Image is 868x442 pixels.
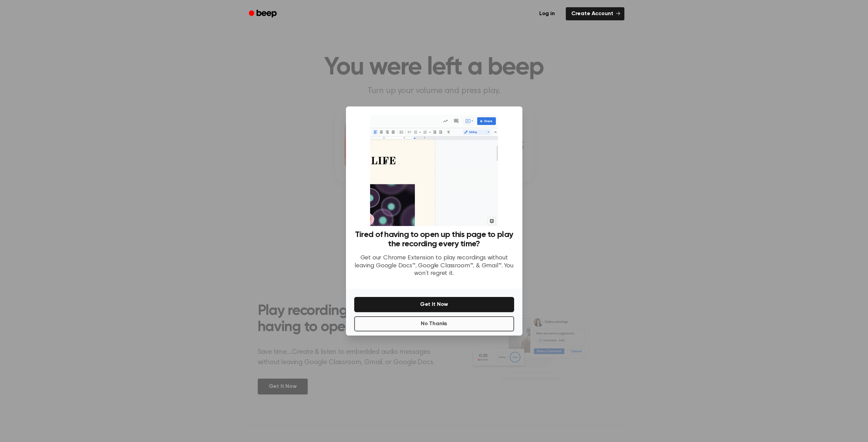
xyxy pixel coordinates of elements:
a: Beep [244,7,283,21]
button: No Thanks [354,316,514,331]
a: Create Account [566,7,624,20]
p: Get our Chrome Extension to play recordings without leaving Google Docs™, Google Classroom™, & Gm... [354,254,514,278]
img: Beep extension in action [370,115,498,226]
a: Log in [532,6,562,22]
h3: Tired of having to open up this page to play the recording every time? [354,230,514,249]
button: Get It Now [354,297,514,312]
